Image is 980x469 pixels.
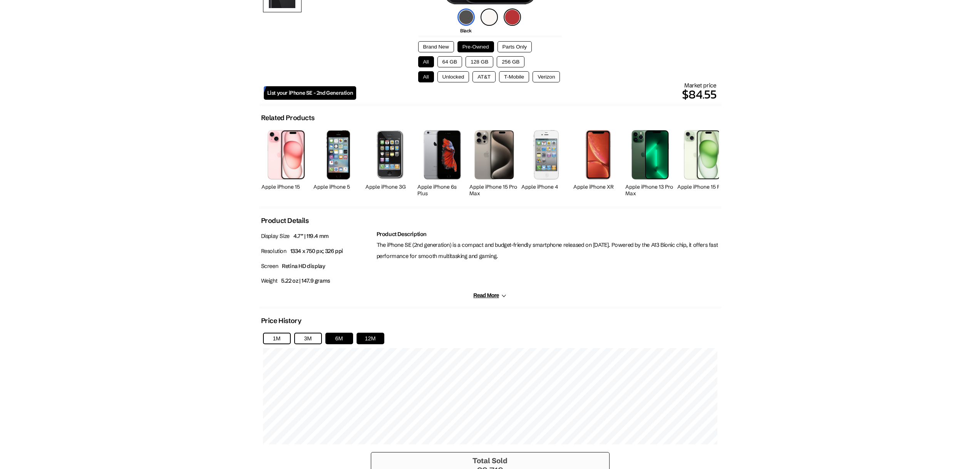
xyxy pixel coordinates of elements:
h2: Apple iPhone 4 [521,184,571,190]
img: iPhone 15 Pro Max [474,130,514,179]
img: iPhone 15 Plus [684,130,720,179]
a: iPhone 3G Apple iPhone 3G [365,126,415,199]
span: Black [460,28,472,33]
h3: Total Sold [375,456,605,465]
a: iPhone 15 Apple iPhone 15 [261,126,312,199]
button: Read More [473,292,506,299]
button: Verizon [533,71,560,82]
img: iPhone 4s [534,130,559,179]
h2: Apple iPhone 15 Pro Max [469,184,519,197]
h2: Related Products [261,114,315,122]
h2: Product Description [377,231,719,238]
button: 6M [325,333,353,344]
span: 1334 x 750 px; 326 ppi [290,248,343,255]
p: Weight [261,275,373,286]
button: Unlocked [437,71,469,82]
button: 128 GB [466,56,493,67]
p: Resolution [261,246,373,257]
img: black-icon [457,8,475,26]
button: 64 GB [437,56,462,67]
button: Parts Only [498,41,532,52]
button: All [418,71,434,82]
span: Retina HD display [282,263,325,270]
p: $84.55 [356,85,716,104]
h2: Apple iPhone 6s Plus [417,184,467,197]
a: iPhone XR Apple iPhone XR [573,126,623,199]
a: List your iPhone SE - 2nd Generation [264,86,357,100]
button: Brand New [418,41,454,52]
img: iPhone 5s [327,130,350,179]
img: iPhone 6s Plus [422,130,463,179]
h2: Apple iPhone 15 [261,184,312,190]
p: The iPhone SE (2nd generation) is a compact and budget-friendly smartphone released on [DATE]. Po... [377,240,719,262]
img: iPhone 3G [377,130,404,179]
h2: Apple iPhone XR [573,184,623,190]
img: iPhone 13 Pro Max [632,130,669,179]
a: iPhone 4s Apple iPhone 4 [521,126,571,199]
button: Pre-Owned [457,41,494,52]
button: 1M [263,333,291,344]
p: Display Size [261,231,373,242]
h2: Apple iPhone 15 Plus [677,184,727,190]
button: T-Mobile [499,71,529,82]
h2: Apple iPhone 3G [365,184,415,190]
div: Market price [356,82,716,104]
h2: Price History [261,317,302,325]
h2: Apple iPhone 13 Pro Max [625,184,675,197]
h2: Apple iPhone 5 [313,184,364,190]
span: List your iPhone SE - 2nd Generation [267,90,353,96]
p: Screen [261,261,373,272]
a: iPhone 15 Plus Apple iPhone 15 Plus [677,126,727,199]
button: All [418,56,434,67]
img: product-red-icon [504,8,521,26]
button: AT&T [472,71,496,82]
img: iPhone XR [586,130,611,179]
a: iPhone 5s Apple iPhone 5 [313,126,364,199]
h2: Product Details [261,216,309,225]
span: 5.22 oz | 147.9 grams [281,277,330,284]
button: 12M [357,333,384,344]
a: iPhone 6s Plus Apple iPhone 6s Plus [417,126,467,199]
span: 4.7” | 119.4 mm [293,233,329,240]
img: iPhone 15 [268,130,305,179]
button: 256 GB [497,56,524,67]
img: white-icon [481,8,498,26]
button: 3M [294,333,322,344]
a: iPhone 15 Pro Max Apple iPhone 15 Pro Max [469,126,519,199]
a: iPhone 13 Pro Max Apple iPhone 13 Pro Max [625,126,675,199]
